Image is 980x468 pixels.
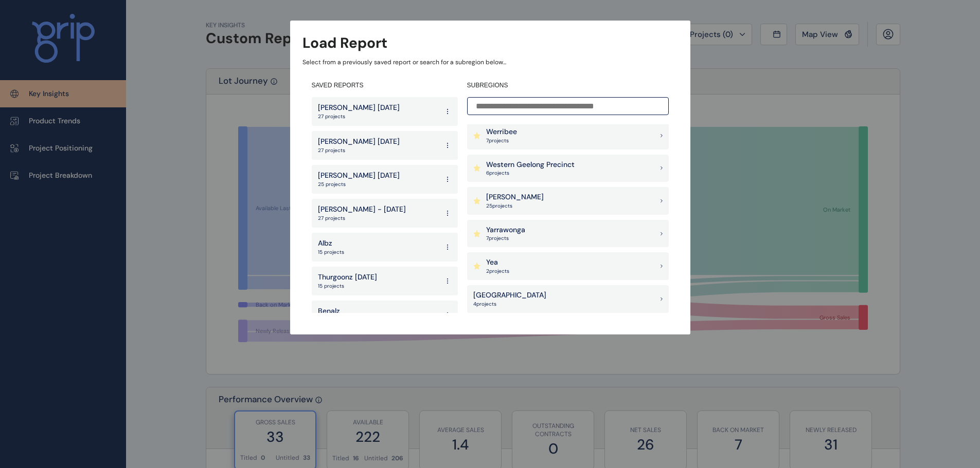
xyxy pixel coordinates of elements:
[318,181,400,188] p: 25 projects
[318,306,342,316] p: Benalz
[318,272,377,283] p: Thurgoonz [DATE]
[486,202,544,210] p: 25 project s
[312,81,458,90] h4: SAVED REPORTS
[486,160,575,170] p: Western Geelong Precinct
[486,192,544,202] p: [PERSON_NAME]
[486,257,509,268] p: Yea
[318,113,400,120] p: 27 projects
[318,171,400,181] p: [PERSON_NAME] [DATE]
[486,137,517,144] p: 7 project s
[318,215,406,222] p: 27 projects
[473,301,546,308] p: 4 project s
[302,58,678,67] p: Select from a previously saved report or search for a subregion below...
[473,290,546,301] p: [GEOGRAPHIC_DATA]
[318,283,377,290] p: 15 projects
[318,137,400,147] p: [PERSON_NAME] [DATE]
[486,127,517,137] p: Werribee
[318,103,400,113] p: [PERSON_NAME] [DATE]
[318,238,344,249] p: Albz
[318,249,344,256] p: 15 projects
[318,204,406,215] p: [PERSON_NAME] - [DATE]
[486,268,509,275] p: 2 project s
[302,33,387,53] h3: Load Report
[467,81,669,90] h4: SUBREGIONS
[318,147,400,154] p: 27 projects
[486,235,525,242] p: 7 project s
[486,225,525,235] p: Yarrawonga
[486,170,575,177] p: 6 project s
